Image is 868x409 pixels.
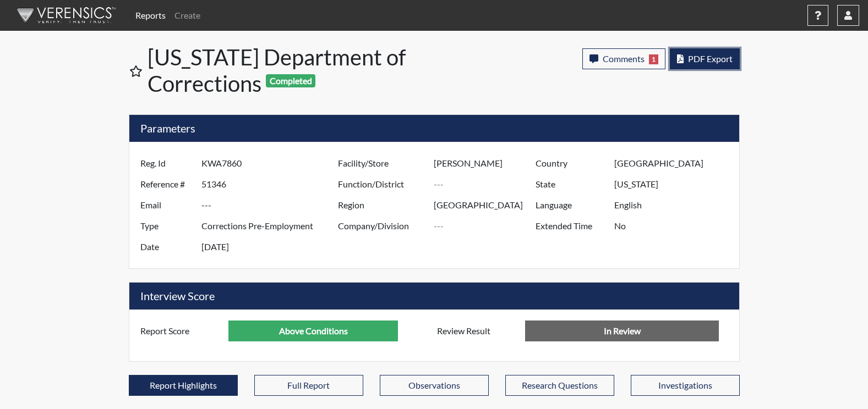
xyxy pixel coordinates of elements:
[254,375,363,396] button: Full Report
[434,215,538,236] input: ---
[129,283,739,309] h5: Interview Score
[330,195,434,215] label: Region
[170,4,205,26] a: Create
[527,195,614,215] label: Language
[434,153,538,174] input: ---
[201,215,341,236] input: ---
[132,174,201,195] label: Reference #
[527,153,614,174] label: Country
[132,320,229,341] label: Report Score
[129,115,739,142] h5: Parameters
[525,320,719,341] input: No Decision
[228,320,398,341] input: ---
[330,153,434,174] label: Facility/Store
[201,236,341,257] input: ---
[603,53,645,64] span: Comments
[132,215,201,236] label: Type
[330,215,434,236] label: Company/Division
[201,195,341,215] input: ---
[380,375,489,396] button: Observations
[582,48,665,69] button: Comments1
[527,174,614,195] label: State
[148,44,435,97] h1: [US_STATE] Department of Corrections
[330,174,434,195] label: Function/District
[201,153,341,174] input: ---
[614,215,736,236] input: ---
[614,174,736,195] input: ---
[631,375,740,396] button: Investigations
[505,375,614,396] button: Research Questions
[201,174,341,195] input: ---
[614,195,736,215] input: ---
[649,54,658,64] span: 1
[434,195,538,215] input: ---
[670,48,740,69] button: PDF Export
[434,174,538,195] input: ---
[132,236,201,257] label: Date
[527,215,614,236] label: Extended Time
[688,53,733,64] span: PDF Export
[129,375,238,396] button: Report Highlights
[429,320,526,341] label: Review Result
[614,153,736,174] input: ---
[132,195,201,215] label: Email
[266,74,315,87] span: Completed
[132,153,201,174] label: Reg. Id
[131,4,170,26] a: Reports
